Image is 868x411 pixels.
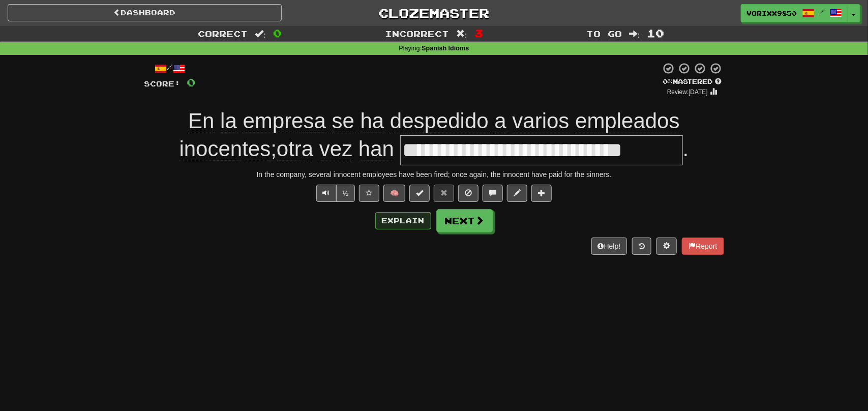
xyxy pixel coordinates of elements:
span: vorixx9850 [746,9,797,18]
span: : [456,30,467,38]
span: Score: [144,79,181,88]
span: 3 [474,27,483,39]
span: ; [179,109,680,161]
span: Incorrect [385,28,449,39]
button: Round history (alt+y) [632,238,651,255]
button: Help! [591,238,627,255]
button: Report [682,238,724,255]
div: Mastered [661,77,724,86]
span: Correct [198,28,248,39]
button: ½ [336,185,355,202]
button: Edit sentence (alt+d) [507,185,527,202]
button: 🧠 [383,185,405,202]
button: Ignore sentence (alt+i) [458,185,478,202]
button: Favorite sentence (alt+f) [359,185,379,202]
span: 0 [273,27,282,39]
button: Explain [375,212,431,229]
button: Set this sentence to 100% Mastered (alt+m) [409,185,430,202]
div: Text-to-speech controls [314,185,355,202]
button: Add to collection (alt+a) [531,185,552,202]
strong: Spanish Idioms [422,45,469,52]
span: empresa [243,109,326,133]
span: despedido [390,109,489,133]
span: / [820,8,825,15]
span: la [220,109,237,133]
span: To go [586,28,622,39]
span: empleados [575,109,679,133]
span: : [255,30,266,38]
span: ha [361,109,384,133]
button: Discuss sentence (alt+u) [483,185,503,202]
span: se [332,109,354,133]
a: Dashboard [8,4,282,21]
span: 0 % [663,77,673,85]
span: En [188,109,214,133]
a: Clozemaster [297,4,571,22]
div: In the company, several innocent employees have been fired; once again, the innocent have paid fo... [144,169,724,180]
button: Reset to 0% Mastered (alt+r) [434,185,454,202]
span: inocentes [179,137,271,161]
small: Review: [DATE] [667,89,708,96]
span: . [683,137,689,161]
span: han [358,137,394,161]
span: : [629,30,640,38]
span: varios [513,109,570,133]
span: a [495,109,506,133]
div: / [144,62,196,75]
span: vez [319,137,352,161]
span: 10 [647,27,665,39]
a: vorixx9850 / [741,4,848,22]
span: 0 [187,76,196,89]
button: Play sentence audio (ctl+space) [316,185,337,202]
span: otra [277,137,313,161]
button: Next [436,209,493,232]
